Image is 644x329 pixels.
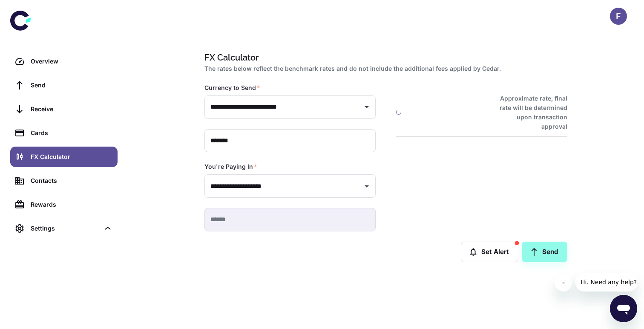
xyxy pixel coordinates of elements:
div: FX Calculator [31,152,112,162]
div: Receive [31,104,112,114]
a: Cards [10,123,118,143]
a: Contacts [10,170,118,191]
a: FX Calculator [10,147,118,167]
a: Rewards [10,194,118,215]
button: Open [361,180,373,192]
iframe: Message from company [575,273,637,291]
button: Open [361,101,373,113]
div: Cards [31,128,112,138]
label: You're Paying In [204,162,257,171]
div: Overview [31,57,112,66]
div: Settings [31,224,100,233]
h1: FX Calculator [204,51,564,64]
div: Send [31,81,112,90]
iframe: Close message [555,274,572,291]
a: Receive [10,99,118,119]
a: Send [10,75,118,95]
button: F [610,8,627,25]
div: Contacts [31,176,112,185]
iframe: Button to launch messaging window [610,295,637,322]
h6: Approximate rate, final rate will be determined upon transaction approval [490,94,567,131]
div: Settings [10,218,118,239]
a: Send [522,242,567,262]
button: Set Alert [461,242,518,262]
label: Currency to Send [204,84,260,92]
a: Overview [10,51,118,72]
div: Rewards [31,200,112,209]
